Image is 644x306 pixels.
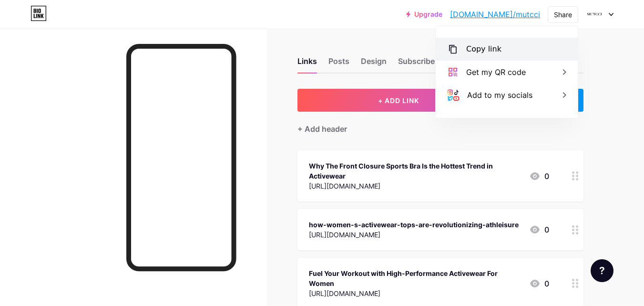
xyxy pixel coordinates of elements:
div: Subscribers [398,55,442,73]
div: + Add header [297,123,347,135]
div: Fuel Your Workout with High-Performance Activewear For Women [309,268,521,288]
div: Share [554,10,572,20]
div: [URL][DOMAIN_NAME] [309,181,521,191]
div: Add to my socials [467,89,532,101]
div: 0 [529,224,549,235]
div: Design [361,55,387,73]
div: [URL][DOMAIN_NAME] [309,288,521,298]
img: Mutcci [585,5,603,23]
div: 0 [529,278,549,289]
div: Why The Front Closure Sports Bra Is the Hottest Trend in Activewear [309,161,521,181]
div: how-women-s-activewear-tops-are-revolutionizing-athleisure [309,220,519,230]
button: + ADD LINK [297,89,500,112]
div: Posts [328,55,349,73]
div: [URL][DOMAIN_NAME] [309,230,519,240]
div: 0 [529,170,549,182]
div: Get my QR code [466,66,526,78]
span: + ADD LINK [378,96,419,105]
div: Copy link [466,43,501,55]
a: [DOMAIN_NAME]/mutcci [450,9,540,20]
div: Links [297,55,317,73]
a: Upgrade [406,11,442,18]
